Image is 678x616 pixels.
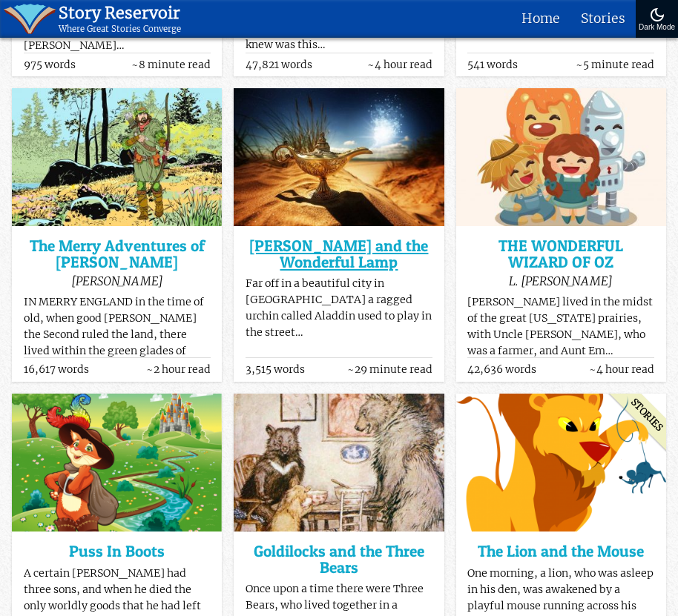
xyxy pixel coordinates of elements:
[24,274,211,288] div: [PERSON_NAME]
[24,364,89,375] span: 16,617 words
[246,275,432,340] p: Far off in a beautiful city in [GEOGRAPHIC_DATA] a ragged urchin called Aladdin used to play in t...
[589,364,654,375] span: ~4 hour read
[467,59,518,70] span: 541 words
[246,364,305,375] span: 3,515 words
[467,543,654,559] a: The Lion and the Mouse
[12,88,222,226] img: The Merry Adventures of Robin Hood
[4,4,56,34] img: icon of book with waver spilling out.
[639,24,675,32] div: Dark Mode
[246,238,432,270] a: [PERSON_NAME] and the Wonderful Lamp
[467,274,654,288] div: L. [PERSON_NAME]
[347,364,432,375] span: ~29 minute read
[246,59,312,70] span: 47,821 words
[24,238,211,270] a: The Merry Adventures of [PERSON_NAME]
[24,294,211,425] p: IN MERRY ENGLAND in the time of old, when good [PERSON_NAME] the Second ruled the land, there liv...
[456,88,666,226] img: THE WONDERFUL WIZARD OF OZ
[24,543,211,559] a: Puss In Boots
[24,59,76,70] span: 975 words
[146,364,211,375] span: ~2 hour read
[467,294,654,359] p: [PERSON_NAME] lived in the midst of the great [US_STATE] prairies, with Uncle [PERSON_NAME], who ...
[59,4,181,24] div: Story Reservoir
[467,364,536,375] span: 42,636 words
[246,543,432,575] a: Goldilocks and the Three Bears
[648,6,666,24] img: Turn On Dark Mode
[456,394,666,531] img: The Lion and the Mouse
[131,59,211,70] span: ~8 minute read
[12,394,222,531] img: Puss In Boots
[467,238,654,270] a: THE WONDERFUL WIZARD OF OZ
[576,59,654,70] span: ~5 minute read
[367,59,432,70] span: ~4 hour read
[234,394,444,531] img: Goldilocks and the Three Bears
[234,88,444,226] img: Aladdin and the Wonderful Lamp
[59,24,181,34] div: Where Great Stories Converge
